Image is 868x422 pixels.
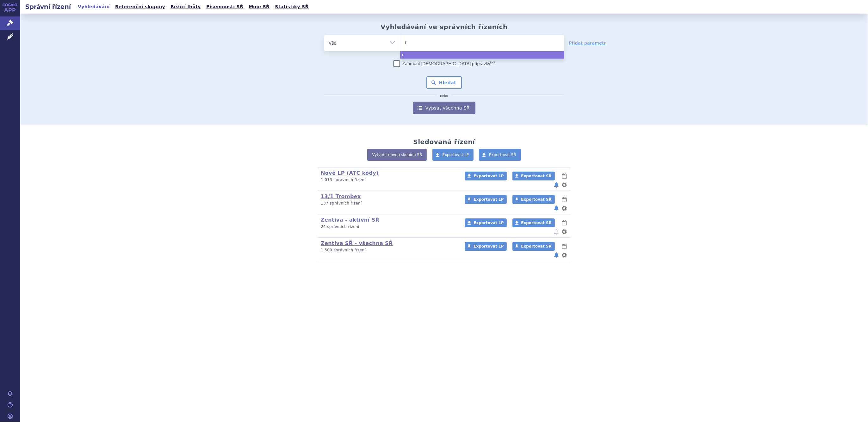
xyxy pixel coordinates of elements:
[20,2,76,11] h2: Správní řízení
[561,251,567,259] button: nastavení
[521,197,552,202] span: Exportovat SŘ
[273,3,310,11] a: Statistiky SŘ
[204,3,245,11] a: Písemnosti SŘ
[321,177,456,183] p: 1 013 správních řízení
[465,218,507,227] a: Exportovat LP
[553,251,560,259] button: notifikace
[113,3,167,11] a: Referenční skupiny
[394,60,495,67] label: Zahrnout [DEMOGRAPHIC_DATA] přípravky
[521,174,552,178] span: Exportovat SŘ
[437,94,451,98] i: nebo
[561,242,567,250] button: lhůty
[426,76,462,89] button: Hledat
[512,218,555,227] a: Exportovat SŘ
[443,153,469,157] span: Exportovat LP
[381,23,508,31] h2: Vyhledávání ve správních řízeních
[413,102,475,114] a: Vypsat všechna SŘ
[553,181,560,189] button: notifikace
[561,205,567,212] button: nastavení
[321,224,456,230] p: 24 správních řízení
[569,40,606,46] a: Přidat parametr
[474,221,504,225] span: Exportovat LP
[367,149,427,161] a: Vytvořit novou skupinu SŘ
[465,242,507,251] a: Exportovat LP
[413,138,475,146] h2: Sledovaná řízení
[432,149,474,161] a: Exportovat LP
[247,3,271,11] a: Moje SŘ
[512,195,555,204] a: Exportovat SŘ
[169,3,203,11] a: Běžící lhůty
[521,244,552,249] span: Exportovat SŘ
[474,174,504,178] span: Exportovat LP
[489,153,516,157] span: Exportovat SŘ
[553,205,560,212] button: notifikace
[465,172,507,180] a: Exportovat LP
[561,196,567,203] button: lhůty
[474,244,504,249] span: Exportovat LP
[521,221,552,225] span: Exportovat SŘ
[321,240,393,246] a: Zentiva SŘ - všechna SŘ
[479,149,521,161] a: Exportovat SŘ
[490,60,495,64] abbr: (?)
[561,228,567,236] button: nastavení
[474,197,504,202] span: Exportovat LP
[400,51,564,59] li: r
[321,201,456,206] p: 137 správních řízení
[321,248,456,253] p: 1 509 správních řízení
[561,181,567,189] button: nastavení
[553,228,560,236] button: notifikace
[512,242,555,251] a: Exportovat SŘ
[512,172,555,180] a: Exportovat SŘ
[465,195,507,204] a: Exportovat LP
[321,193,361,199] a: 13/1 Trombex
[561,219,567,227] button: lhůty
[561,172,567,180] button: lhůty
[321,217,379,223] a: Zentiva - aktivní SŘ
[76,3,112,11] a: Vyhledávání
[321,170,379,176] a: Nové LP (ATC kódy)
